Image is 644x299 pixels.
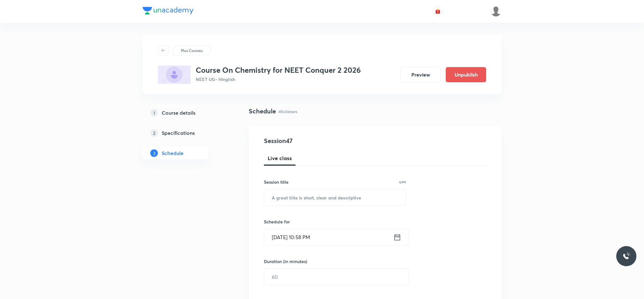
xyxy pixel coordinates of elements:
[268,154,292,162] span: Live class
[435,9,441,14] img: avatar
[400,67,441,82] button: Preview
[623,252,630,260] img: ttu
[264,258,307,265] h6: Duration (in minutes)
[264,179,289,185] h6: Session title
[162,129,195,137] h5: Specifications
[264,269,409,285] input: 60
[150,109,158,117] p: 1
[158,66,191,84] img: AC865A53-B24A-423B-A906-F80A06BFC254_plus.png
[196,66,361,75] h3: Course On Chemistry for NEET Conquer 2 2026
[264,136,379,146] h4: Session 47
[491,6,501,17] img: UNACADEMY
[433,6,443,16] button: avatar
[264,218,406,225] h6: Schedule for
[278,108,297,115] p: 46 classes
[446,67,486,82] button: Unpublish
[150,149,158,157] p: 3
[196,76,361,83] p: NEET UG • Hinglish
[264,189,406,205] input: A great title is short, clear and descriptive
[143,106,229,119] a: 1Course details
[143,7,194,14] img: Company Logo
[399,181,406,184] p: 0/99
[162,109,195,117] h5: Course details
[150,129,158,137] p: 2
[143,7,194,16] a: Company Logo
[143,127,229,139] a: 2Specifications
[249,106,276,116] h4: Schedule
[181,48,203,53] p: Plus Courses
[162,149,183,157] h5: Schedule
